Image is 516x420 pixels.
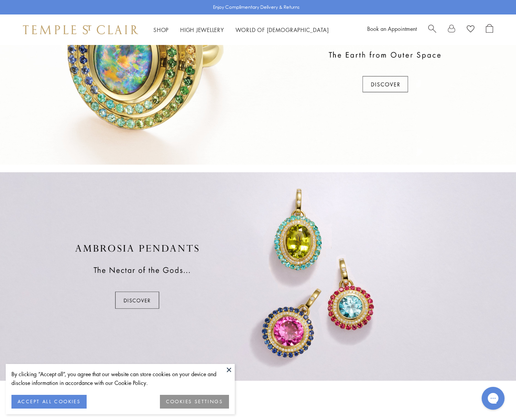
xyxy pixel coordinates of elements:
[160,395,229,409] button: COOKIES SETTINGS
[428,24,436,35] a: Search
[486,24,493,35] a: Open Shopping Bag
[367,25,417,32] a: Book an Appointment
[213,3,300,11] p: Enjoy Complimentary Delivery & Returns
[153,26,169,34] a: ShopShop
[153,25,329,35] nav: Main navigation
[478,384,508,412] iframe: Gorgias live chat messenger
[235,26,329,34] a: World of [DEMOGRAPHIC_DATA]World of [DEMOGRAPHIC_DATA]
[23,25,138,34] img: Temple St. Clair
[467,24,474,35] a: View Wishlist
[11,370,229,387] div: By clicking “Accept all”, you agree that our website can store cookies on your device and disclos...
[11,395,87,409] button: ACCEPT ALL COOKIES
[180,26,224,34] a: High JewelleryHigh Jewellery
